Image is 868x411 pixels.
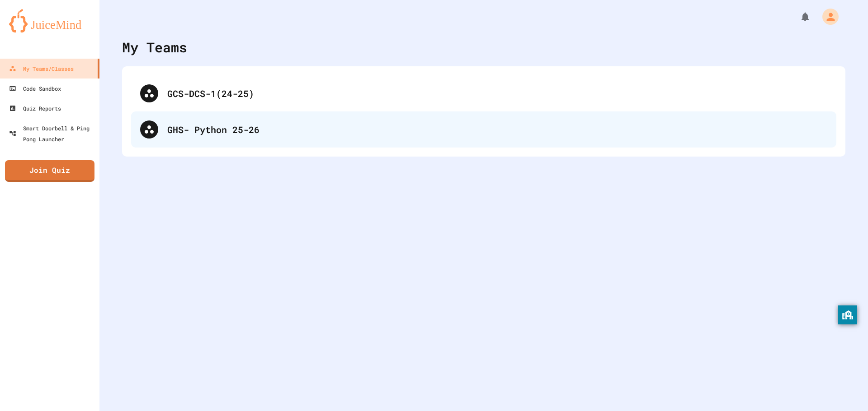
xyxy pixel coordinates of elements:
[813,6,841,27] div: My Account
[838,305,857,324] button: privacy banner
[167,123,827,136] div: GHS- Python 25-26
[131,111,836,148] div: GHS- Python 25-26
[9,83,61,94] div: Code Sandbox
[5,160,94,182] a: Join Quiz
[167,87,827,100] div: GCS-DCS-1(24-25)
[9,103,61,114] div: Quiz Reports
[9,63,74,74] div: My Teams/Classes
[9,123,96,144] div: Smart Doorbell & Ping Pong Launcher
[131,75,836,111] div: GCS-DCS-1(24-25)
[9,9,90,32] img: logo-orange.svg
[783,9,813,24] div: My Notifications
[122,37,187,57] div: My Teams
